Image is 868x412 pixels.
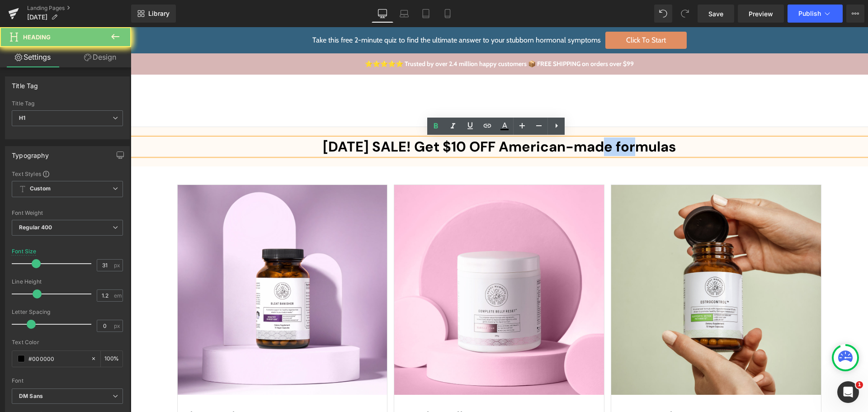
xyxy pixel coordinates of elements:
[19,393,43,400] i: DM Sans
[114,323,122,329] span: px
[475,5,556,22] span: Click To Start
[12,378,123,384] div: Font
[101,351,123,367] div: %
[12,210,123,216] div: Font Weight
[856,381,863,388] span: 1
[749,9,773,19] span: Preview
[27,14,47,21] span: [DATE]
[114,262,122,268] span: px
[654,5,672,23] button: Undo
[415,5,437,23] a: Tablet
[798,10,821,17] span: Publish
[67,47,133,67] a: Design
[372,5,393,23] a: Desktop
[234,33,503,41] a: ⭐⭐⭐⭐⭐ Trusted by over 2.4 million happy customers 📦 FREE SHIPPING on orders over $99
[28,354,86,364] input: Color
[192,110,545,129] b: [DATE] SALE! Get $10 OFF American-made formulas
[54,372,123,396] a: Bloat Banisher™
[23,33,51,41] span: Heading
[12,309,123,315] div: Letter Spacing
[27,5,131,12] a: Landing Pages
[676,5,694,23] button: Redo
[788,5,843,23] button: Publish
[837,381,859,403] iframe: Intercom live chat
[47,158,257,368] img: Bloat Banisher™
[846,5,864,23] button: More
[114,293,122,298] span: em
[148,9,170,18] span: Library
[738,5,784,23] a: Preview
[264,158,473,368] img: Complete Belly Reset™
[270,372,371,396] a: Complete Belly Reset™
[12,170,123,177] div: Text Styles
[19,224,52,231] b: Regular 400
[12,100,123,107] div: Title Tag
[12,147,49,159] div: Typography
[481,158,690,368] img: EstroControl™
[19,114,25,121] b: H1
[12,248,37,255] div: Font Size
[30,185,51,193] b: Custom
[131,5,176,23] a: New Library
[12,77,38,90] div: Title Tag
[487,372,549,396] a: EstroControl™
[393,5,415,23] a: Laptop
[708,9,723,19] span: Save
[437,5,458,23] a: Mobile
[12,279,123,285] div: Line Height
[12,339,123,346] div: Text Color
